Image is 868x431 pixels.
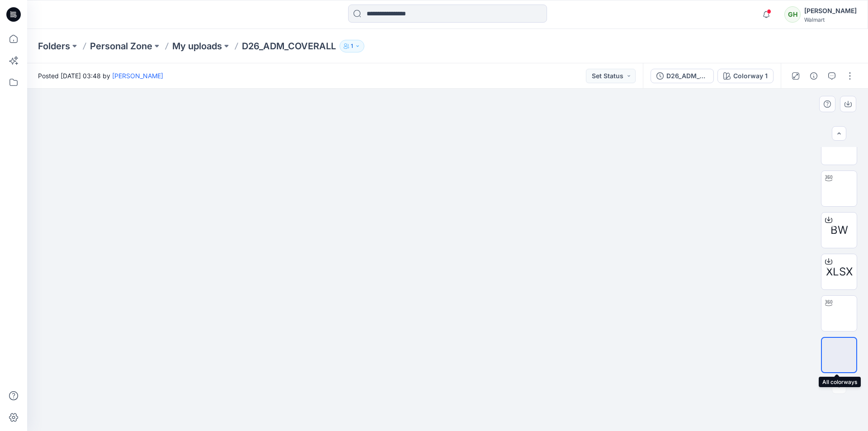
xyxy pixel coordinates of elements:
button: Details [807,69,821,83]
div: Colorway 1 [733,71,768,81]
span: Posted [DATE] 03:48 by [38,71,163,81]
a: Personal Zone [90,40,152,52]
button: 1 [340,40,364,52]
span: XLSX [826,264,853,280]
a: Folders [38,40,70,52]
div: GH [784,6,801,23]
div: D26_ADM_COVERALL [666,71,708,81]
a: My uploads [172,40,222,52]
a: [PERSON_NAME] [112,72,163,80]
button: Colorway 1 [717,69,774,83]
span: BW [830,222,848,238]
div: [PERSON_NAME] [804,5,857,16]
p: 1 [351,41,353,51]
div: Walmart [804,16,857,23]
p: D26_ADM_COVERALL [242,40,336,52]
button: D26_ADM_COVERALL [651,69,714,83]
